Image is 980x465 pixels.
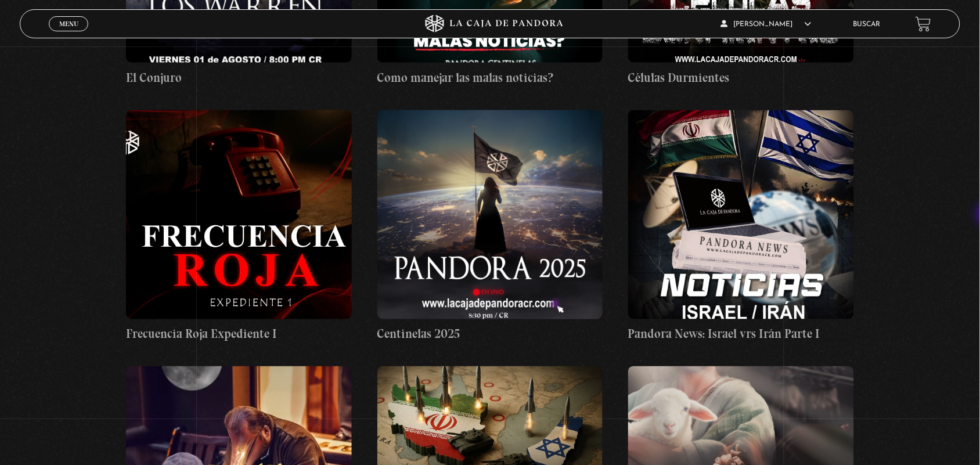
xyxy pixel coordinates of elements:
[628,325,854,344] h4: Pandora News: Israel vrs Irán Parte I
[59,20,78,27] span: Menu
[916,16,931,32] a: View your shopping cart
[126,69,352,87] h4: El Conjuro
[628,110,854,344] a: Pandora News: Israel vrs Irán Parte I
[126,110,352,344] a: Frecuencia Roja Expediente I
[126,325,352,344] h4: Frecuencia Roja Expediente I
[377,110,603,344] a: Centinelas 2025
[55,30,82,38] span: Cerrar
[628,69,854,87] h4: Células Durmientes
[853,21,881,28] a: Buscar
[721,21,812,28] span: [PERSON_NAME]
[377,69,603,87] h4: Como manejar las malas noticias?
[377,325,603,344] h4: Centinelas 2025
